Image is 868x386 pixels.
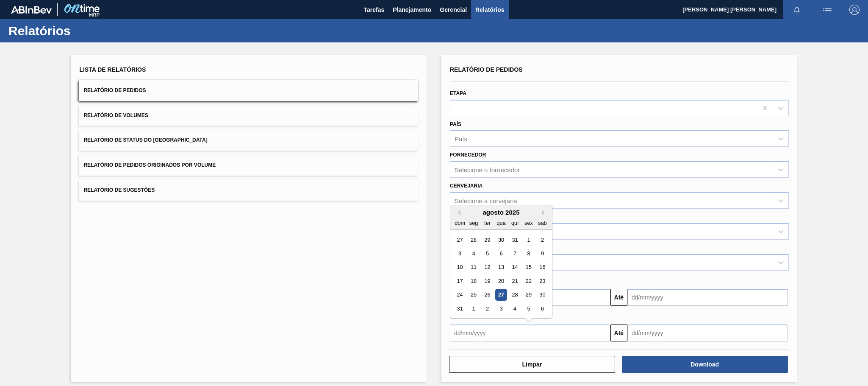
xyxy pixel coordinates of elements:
label: Etapa [450,90,466,96]
div: Choose quinta-feira, 14 de agosto de 2025 [509,262,521,273]
div: Choose domingo, 27 de julho de 2025 [454,234,466,246]
div: Choose sexta-feira, 5 de setembro de 2025 [523,303,534,314]
div: Choose segunda-feira, 1 de setembro de 2025 [468,303,480,314]
div: Choose sábado, 6 de setembro de 2025 [537,303,548,314]
div: Choose domingo, 24 de agosto de 2025 [454,289,466,301]
div: Choose domingo, 10 de agosto de 2025 [454,262,466,273]
div: Choose quarta-feira, 30 de julho de 2025 [495,234,507,246]
div: Choose quinta-feira, 4 de setembro de 2025 [509,303,521,314]
div: Choose sexta-feira, 1 de agosto de 2025 [523,234,534,246]
div: Choose domingo, 3 de agosto de 2025 [454,248,466,259]
div: qui [509,217,521,229]
div: Choose terça-feira, 12 de agosto de 2025 [482,262,493,273]
div: agosto 2025 [450,209,552,216]
div: Choose terça-feira, 29 de julho de 2025 [482,234,493,246]
div: Choose segunda-feira, 18 de agosto de 2025 [468,275,480,287]
button: Até [610,324,627,341]
button: Previous Month [455,210,460,215]
div: Choose sábado, 9 de agosto de 2025 [537,248,548,259]
span: Lista de Relatórios [79,66,146,73]
div: Choose quarta-feira, 6 de agosto de 2025 [495,248,507,259]
img: userActions [822,5,832,15]
div: Choose segunda-feira, 25 de agosto de 2025 [468,289,480,301]
div: Choose segunda-feira, 28 de julho de 2025 [468,234,480,246]
div: Choose terça-feira, 19 de agosto de 2025 [482,275,493,287]
div: Choose quarta-feira, 13 de agosto de 2025 [495,262,507,273]
span: Tarefas [363,5,384,15]
div: Choose terça-feira, 5 de agosto de 2025 [482,248,493,259]
span: Relatório de Pedidos [83,87,146,93]
div: Choose sábado, 16 de agosto de 2025 [537,262,548,273]
div: ter [482,217,493,229]
span: Planejamento [393,5,431,15]
div: seg [468,217,480,229]
div: Choose segunda-feira, 4 de agosto de 2025 [468,248,480,259]
button: Relatório de Volumes [79,105,418,126]
h1: Relatórios [8,26,159,36]
div: qua [495,217,507,229]
span: Relatório de Sugestões [83,187,155,193]
span: Relatórios [475,5,504,15]
div: month 2025-08 [453,233,549,316]
label: País [450,121,461,127]
button: Download [622,356,788,373]
img: Logout [849,5,860,15]
div: Choose sábado, 30 de agosto de 2025 [537,289,548,301]
span: Relatório de Pedidos Originados por Volume [83,162,216,168]
div: Choose quarta-feira, 27 de agosto de 2025 [495,289,507,301]
input: dd/mm/yyyy [627,289,788,306]
div: Choose quinta-feira, 7 de agosto de 2025 [509,248,521,259]
div: Selecione a cervejaria [455,197,517,204]
span: Relatório de Pedidos [450,66,523,73]
div: Choose domingo, 17 de agosto de 2025 [454,275,466,287]
span: Gerencial [440,5,467,15]
img: TNhmsLtSVTkK8tSr43FrP2fwEKptu5GPRR3wAAAABJRU5ErkJggg== [11,6,52,14]
button: Relatório de Pedidos Originados por Volume [79,155,418,176]
button: Limpar [449,356,615,373]
div: dom [454,217,466,229]
div: Choose quarta-feira, 20 de agosto de 2025 [495,275,507,287]
button: Next Month [542,210,548,215]
div: Choose quinta-feira, 28 de agosto de 2025 [509,289,521,301]
div: Choose sexta-feira, 22 de agosto de 2025 [523,275,534,287]
label: Cervejaria [450,183,483,189]
div: Choose quarta-feira, 3 de setembro de 2025 [495,303,507,314]
div: sab [537,217,548,229]
button: Relatório de Pedidos [79,80,418,101]
button: Relatório de Status do [GEOGRAPHIC_DATA] [79,130,418,151]
div: Choose sábado, 23 de agosto de 2025 [537,275,548,287]
div: País [455,135,467,143]
button: Notificações [783,4,810,16]
input: dd/mm/yyyy [450,324,610,341]
div: Choose sábado, 2 de agosto de 2025 [537,234,548,246]
span: Relatório de Status do [GEOGRAPHIC_DATA] [83,137,207,143]
label: Fornecedor [450,152,486,158]
div: Choose sexta-feira, 15 de agosto de 2025 [523,262,534,273]
button: Até [610,289,627,306]
div: Choose domingo, 31 de agosto de 2025 [454,303,466,314]
div: Choose terça-feira, 2 de setembro de 2025 [482,303,493,314]
div: Choose sexta-feira, 8 de agosto de 2025 [523,248,534,259]
button: Relatório de Sugestões [79,180,418,201]
input: dd/mm/yyyy [627,324,788,341]
div: Choose quinta-feira, 21 de agosto de 2025 [509,275,521,287]
div: sex [523,217,534,229]
span: Relatório de Volumes [83,112,148,118]
div: Choose segunda-feira, 11 de agosto de 2025 [468,262,480,273]
div: Choose quinta-feira, 31 de julho de 2025 [509,234,521,246]
div: Choose terça-feira, 26 de agosto de 2025 [482,289,493,301]
div: Selecione o fornecedor [455,166,520,173]
div: Choose sexta-feira, 29 de agosto de 2025 [523,289,534,301]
